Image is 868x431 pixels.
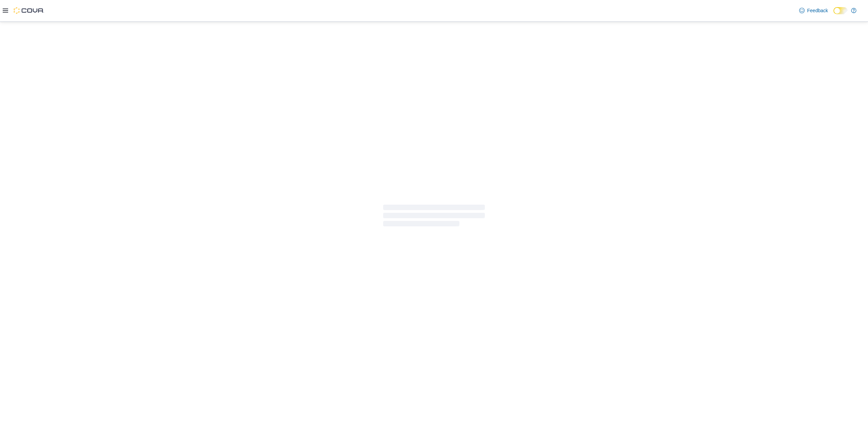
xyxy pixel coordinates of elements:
span: Feedback [807,7,828,14]
a: Feedback [796,4,831,17]
img: Cova [14,7,44,14]
input: Dark Mode [833,7,848,14]
span: Loading [383,206,485,228]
